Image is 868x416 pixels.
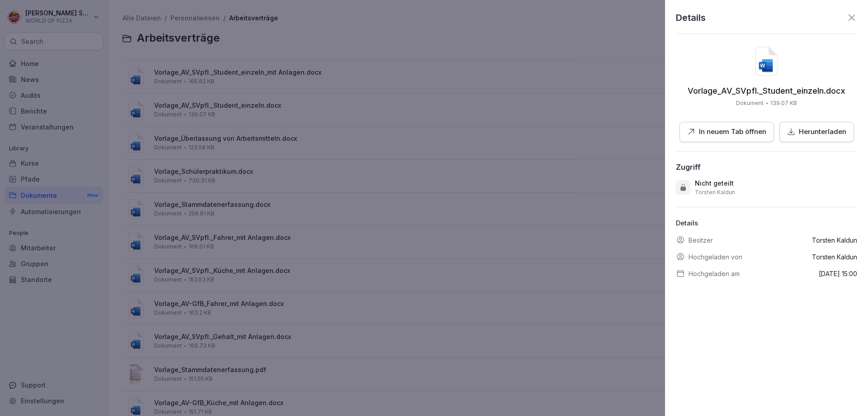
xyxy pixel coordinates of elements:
p: [DATE] 15:00 [819,269,857,278]
p: Herunterladen [799,127,846,137]
p: Torsten Kaldun [812,252,857,262]
button: In neuem Tab öffnen [679,122,774,142]
p: Vorlage_AV_SVpfl._Student_einzeln.docx [688,86,845,96]
button: Herunterladen [779,122,854,142]
p: Besitzer [689,235,713,245]
p: Torsten Kaldun [695,189,735,196]
p: Nicht geteilt [695,179,734,188]
p: In neuem Tab öffnen [699,127,766,137]
p: Dokument [736,99,764,107]
p: Hochgeladen von [689,252,742,262]
p: Hochgeladen am [689,269,740,278]
p: Details [676,218,857,229]
p: Details [676,11,706,24]
div: Zugriff [676,163,701,172]
p: Torsten Kaldun [812,235,857,245]
p: 139.07 KB [770,99,797,107]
